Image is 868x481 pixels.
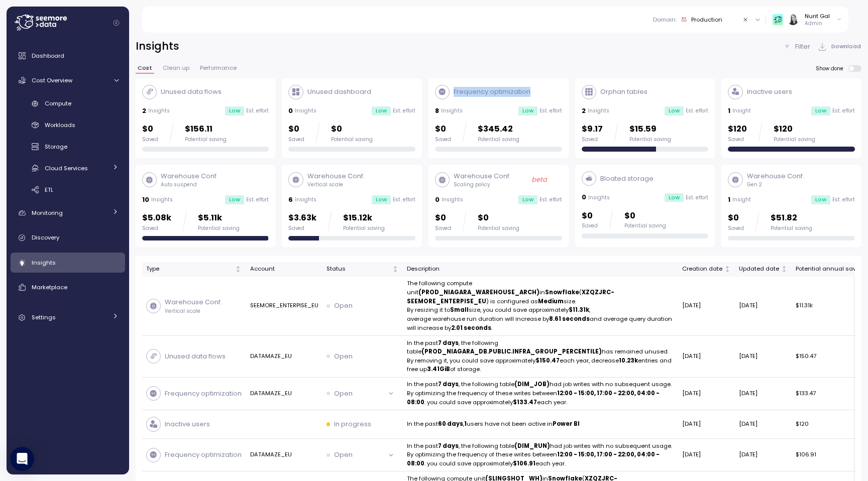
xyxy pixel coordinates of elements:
[343,211,385,225] p: $15.12k
[728,106,730,116] p: 1
[478,136,519,143] div: Potential saving
[678,410,735,439] td: [DATE]
[438,420,463,428] strong: 60 days
[795,42,810,52] p: Filter
[788,14,798,25] img: ACg8ocIVugc3DtI--ID6pffOeA5XcvoqExjdOmyrlhjOptQpqjom7zQ=s96-c
[553,420,580,428] strong: Power BI
[11,277,125,297] a: Marketplace
[451,324,491,332] strong: 2.01 seconds
[45,121,75,129] span: Workloads
[513,398,537,406] strong: $133.47
[334,351,353,362] p: Open
[11,181,125,198] a: ETL
[198,211,240,225] p: $5.11k
[735,378,792,410] td: [DATE]
[163,65,189,71] span: Clean up
[327,386,399,401] button: Open
[185,136,227,143] div: Potential saving
[331,123,373,136] p: $0
[246,439,322,471] td: DATAMAZE_EU
[678,439,735,471] td: [DATE]
[441,107,463,114] p: Insights
[11,117,125,134] a: Workloads
[146,265,234,274] div: Type
[307,171,365,181] p: Warehouse Conf.
[781,266,788,273] div: Not sorted
[732,107,751,114] p: Insight
[427,365,450,373] strong: 3.41GiB
[334,419,371,429] p: In progress
[331,136,373,143] div: Potential saving
[747,171,804,181] p: Warehouse Conf.
[514,380,550,388] strong: (DIM_JOB)
[11,95,125,112] a: Compute
[438,339,459,347] strong: 7 days
[246,107,269,114] p: Est. effort
[653,16,677,24] p: Domain :
[435,123,451,136] p: $0
[393,107,415,114] p: Est. effort
[600,87,647,97] p: Orphan tables
[161,171,218,181] p: Warehouse Conf.
[407,265,674,274] div: Description
[142,123,158,136] p: $0
[513,459,535,467] strong: $106.91
[10,447,34,471] div: Open Intercom Messenger
[307,87,371,97] p: Unused dashboard
[435,136,451,143] div: Saved
[774,136,815,143] div: Potential saving
[629,123,671,136] p: $15.59
[165,450,242,460] p: Frequency optimization
[142,211,171,225] p: $5.08k
[454,171,511,181] p: Warehouse Conf.
[816,65,848,72] span: Show done
[407,315,674,332] p: average warehouse run duration will increase by and average query duration will increase by .
[549,315,590,323] strong: 8.61 seconds
[518,106,537,115] div: Low
[771,211,812,225] p: $51.82
[372,195,391,204] div: Low
[11,253,125,273] a: Insights
[343,225,385,232] div: Potential saving
[407,389,660,406] strong: 12:00 - 15:00, 17:00 - 22:00, 04:00 - 08:00
[148,107,170,114] p: Insights
[161,181,218,188] p: Auto suspend
[45,164,88,172] span: Cloud Services
[45,143,67,151] span: Storage
[728,225,744,232] div: Saved
[747,87,792,97] p: Inactive users
[735,336,792,378] td: [DATE]
[435,225,451,232] div: Saved
[728,136,747,143] div: Saved
[796,265,865,274] div: Potential annual saving
[665,106,684,115] div: Low
[11,46,125,66] a: Dashboard
[545,288,579,296] strong: Snowflake
[288,211,316,225] p: $3.63k
[811,106,830,115] div: Low
[531,175,547,185] p: beta
[165,419,210,429] p: Inactive users
[569,306,589,314] strong: $11.31k
[407,442,674,468] p: In the past , the following table had job writes with no subsequent usage. By optimizing the freq...
[45,99,71,107] span: Compute
[225,195,244,204] div: Low
[678,378,735,410] td: [DATE]
[151,196,173,203] p: Insights
[372,106,391,115] div: Low
[250,265,318,274] div: Account
[582,222,598,229] div: Saved
[334,450,353,460] p: Open
[45,186,53,194] span: ETL
[774,123,815,136] p: $120
[535,356,560,365] strong: $150.47
[334,301,353,311] p: Open
[142,106,146,116] p: 2
[246,378,322,410] td: DATAMAZE_EU
[600,174,654,184] p: Bloated storage
[165,308,222,315] p: Vertical scale
[747,181,804,188] p: Gen 2
[771,225,812,232] div: Potential saving
[665,193,684,202] div: Low
[514,442,550,450] strong: (DIM_RUN)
